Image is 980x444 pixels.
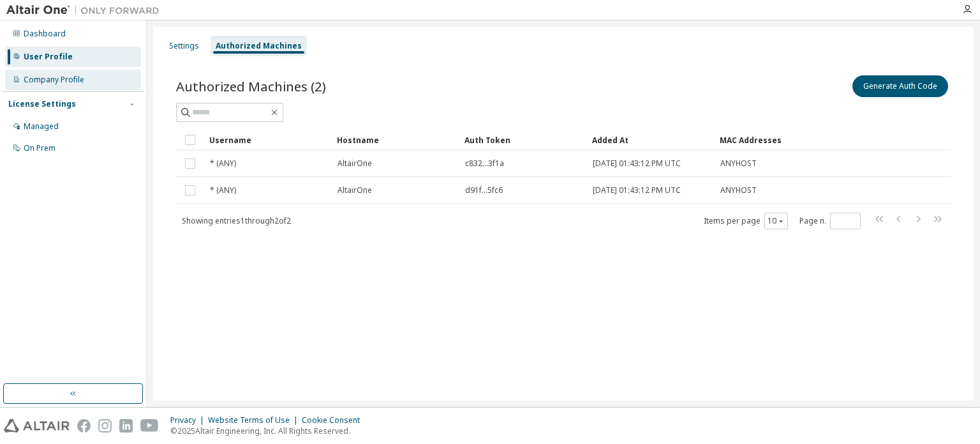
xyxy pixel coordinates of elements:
[465,185,503,195] span: d91f...5fc6
[24,121,59,132] div: Managed
[210,185,236,195] span: * (ANY)
[720,158,757,169] span: ANYHOST
[176,77,326,95] span: Authorized Machines (2)
[77,419,91,433] img: facebook.svg
[182,215,291,226] span: Showing entries 1 through 2 of 2
[852,75,948,97] button: Generate Auth Code
[592,130,709,150] div: Added At
[704,213,788,229] span: Items per page
[24,143,56,153] div: On Prem
[119,419,133,433] img: linkedin.svg
[24,29,66,39] div: Dashboard
[799,213,861,229] span: Page n.
[768,216,785,226] button: 10
[209,130,327,150] div: Username
[24,52,73,62] div: User Profile
[593,185,681,195] span: [DATE] 01:43:12 PM UTC
[4,419,70,433] img: altair_logo.svg
[170,425,367,436] p: © 2025 Altair Engineering, Inc. All Rights Reserved.
[338,158,372,169] span: AltairOne
[464,130,582,150] div: Auth Token
[720,185,757,195] span: ANYHOST
[593,158,681,169] span: [DATE] 01:43:12 PM UTC
[465,158,504,169] span: c832...3f1a
[210,158,236,169] span: * (ANY)
[24,75,84,85] div: Company Profile
[302,415,367,425] div: Cookie Consent
[8,99,76,109] div: License Settings
[338,185,372,195] span: AltairOne
[216,41,302,51] div: Authorized Machines
[208,415,302,425] div: Website Terms of Use
[169,41,199,51] div: Settings
[98,419,112,433] img: instagram.svg
[720,130,817,150] div: MAC Addresses
[337,130,454,150] div: Hostname
[6,4,166,17] img: Altair One
[140,419,159,433] img: youtube.svg
[170,415,208,425] div: Privacy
